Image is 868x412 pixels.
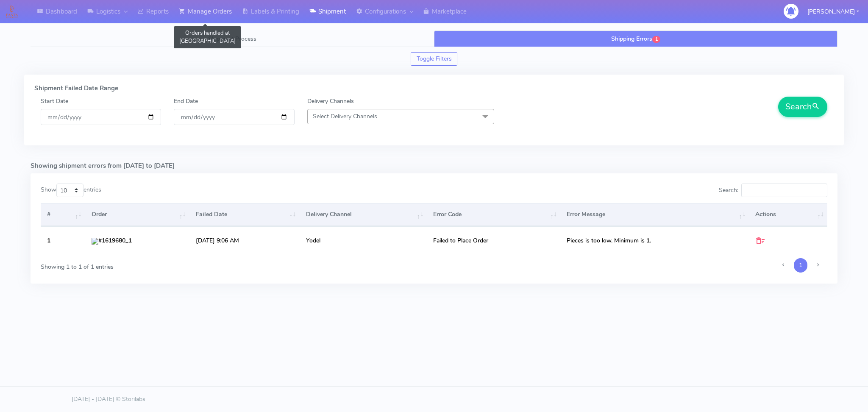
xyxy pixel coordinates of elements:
button: Search [778,97,827,117]
label: Delivery Channels [307,97,354,106]
div: Showing 1 to 1 of 1 entries [41,257,361,271]
th: Error Message: activate to sort column ascending [560,203,749,226]
span: 1 [652,36,660,43]
label: Search: [719,184,827,197]
a: 1 [794,258,807,273]
label: Start Date [41,97,68,106]
th: Failed Date: activate to sort column ascending [189,203,300,226]
th: Delivery Channel: activate to sort column ascending [299,203,427,226]
span: Shipping Errors [611,35,652,43]
ul: Tabs [31,31,837,47]
h5: Showing shipment errors from [DATE] to [DATE] [31,162,837,170]
th: 1 [41,226,85,255]
th: Order: activate to sort column ascending [85,203,189,226]
h5: Shipment Failed Date Range [34,85,834,92]
th: #: activate to sort column ascending [41,203,85,226]
td: [DATE] 9:06 AM [189,226,300,255]
label: Show entries [41,184,101,197]
span: Select Delivery Channels [313,112,377,120]
select: Showentries [56,184,83,197]
label: End Date [174,97,198,106]
span: Shipment Process [208,35,256,43]
button: [PERSON_NAME] [801,3,865,20]
th: Error Code: activate to sort column ascending [427,203,560,226]
input: Search: [741,184,827,197]
img: 1.svg [92,238,98,245]
td: Failed to Place Order [427,226,560,255]
td: Yodel [299,226,427,255]
button: Toggle Filters [411,52,458,66]
th: Actions: activate to sort column ascending [749,203,827,226]
td: #1619680_1 [85,226,189,255]
td: Pieces is too low. Minimum is 1. [560,226,749,255]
